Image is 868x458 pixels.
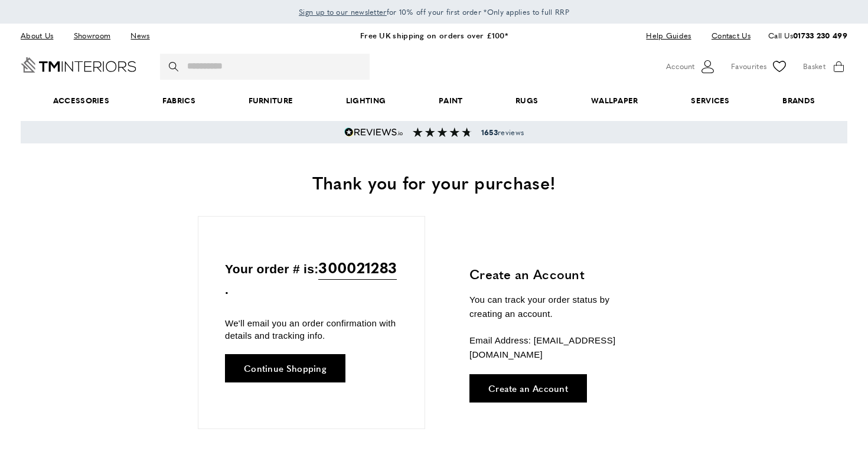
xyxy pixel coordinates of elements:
a: Rugs [489,83,564,119]
a: Continue Shopping [225,354,345,382]
a: Contact Us [703,28,750,44]
button: Customer Account [666,58,716,76]
p: Email Address: [EMAIL_ADDRESS][DOMAIN_NAME] [469,333,644,362]
a: Favourites [731,58,788,76]
a: 01733 230 499 [793,30,847,41]
a: Wallpaper [564,83,664,119]
strong: 1653 [481,127,498,138]
a: Showroom [65,28,119,44]
p: You can track your order status by creating an account. [469,293,644,321]
p: Your order # is: . [225,256,398,300]
span: Continue Shopping [244,364,327,372]
a: Go to Home page [21,57,136,73]
span: for 10% off your first order *Only applies to full RRP [299,6,569,17]
a: Fabrics [136,83,222,119]
button: Search [169,54,181,80]
a: Sign up to our newsletter [299,6,387,18]
a: Create an Account [469,374,587,403]
span: Sign up to our newsletter [299,6,387,17]
a: Free UK shipping on orders over £100* [360,30,508,41]
span: 300021283 [318,256,397,280]
a: Lighting [319,83,412,119]
span: Account [666,60,694,73]
img: Reviews section [413,127,472,137]
p: Call Us [768,30,847,42]
span: reviews [481,127,524,137]
img: Reviews.io 5 stars [344,127,403,137]
a: Paint [412,83,489,119]
a: News [122,28,158,44]
a: About Us [21,28,62,44]
span: Favourites [731,60,766,73]
a: Help Guides [637,28,700,44]
span: Accessories [27,83,136,119]
a: Furniture [222,83,319,119]
span: Thank you for your purchase! [312,169,556,195]
a: Brands [756,83,841,119]
p: We'll email you an order confirmation with details and tracking info. [225,317,398,342]
a: Services [665,83,756,119]
span: Create an Account [488,384,568,392]
h3: Create an Account [469,265,644,283]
